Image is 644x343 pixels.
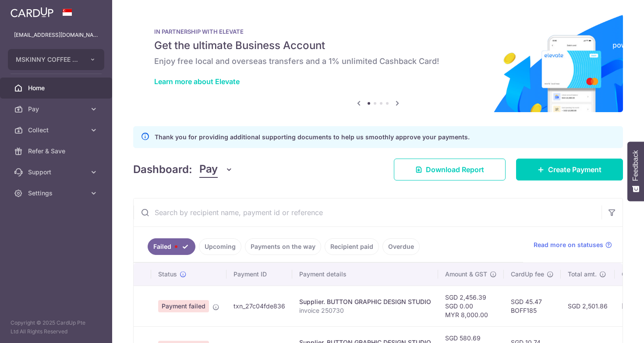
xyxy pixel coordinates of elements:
p: [EMAIL_ADDRESS][DOMAIN_NAME] [14,31,98,39]
img: Renovation banner [133,14,623,112]
span: Payment failed [158,300,209,312]
input: Search by recipient name, payment id or reference [134,198,602,226]
span: Feedback [632,150,640,181]
span: Pay [28,105,86,113]
button: MSKINNY COFFEE PTE. LTD. [8,49,104,70]
span: Settings [28,189,86,198]
td: txn_27c04fde836 [226,286,292,326]
a: Payments on the way [245,238,321,255]
a: Download Report [394,159,506,180]
span: Read more on statuses [534,240,603,249]
span: Amount & GST [445,270,487,279]
span: Create Payment [548,164,602,175]
td: SGD 2,456.39 SGD 0.00 MYR 8,000.00 [438,286,504,326]
span: Pay [199,161,218,178]
a: Overdue [382,238,420,255]
img: CardUp [11,7,53,18]
p: invoice 250730 [299,306,431,315]
button: Pay [199,161,233,178]
span: Home [28,84,86,92]
span: MSKINNY COFFEE PTE. LTD. [16,55,81,64]
a: Learn more about Elevate [154,77,240,86]
th: Payment details [292,263,438,286]
button: Feedback - Show survey [627,141,644,201]
span: Total amt. [568,270,597,279]
a: Failed [148,238,195,255]
iframe: Opens a widget where you can find more information [589,317,635,339]
th: Payment ID [226,263,292,286]
span: Support [28,168,86,177]
span: CardUp fee [511,270,544,279]
span: Collect [28,126,86,134]
a: Recipient paid [325,238,379,255]
h6: Enjoy free local and overseas transfers and a 1% unlimited Cashback Card! [154,56,602,67]
div: Supplier. BUTTON GRAPHIC DESIGN STUDIO [299,297,431,306]
p: Thank you for providing additional supporting documents to help us smoothly approve your payments. [155,132,470,142]
td: SGD 2,501.86 [561,286,615,326]
h4: Dashboard: [133,162,192,177]
a: Create Payment [516,159,623,180]
a: Read more on statuses [534,240,612,249]
span: Download Report [426,164,484,175]
td: SGD 45.47 BOFF185 [504,286,561,326]
p: IN PARTNERSHIP WITH ELEVATE [154,28,602,35]
a: Upcoming [199,238,241,255]
h5: Get the ultimate Business Account [154,39,602,53]
span: Status [158,270,177,279]
span: Refer & Save [28,147,86,156]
